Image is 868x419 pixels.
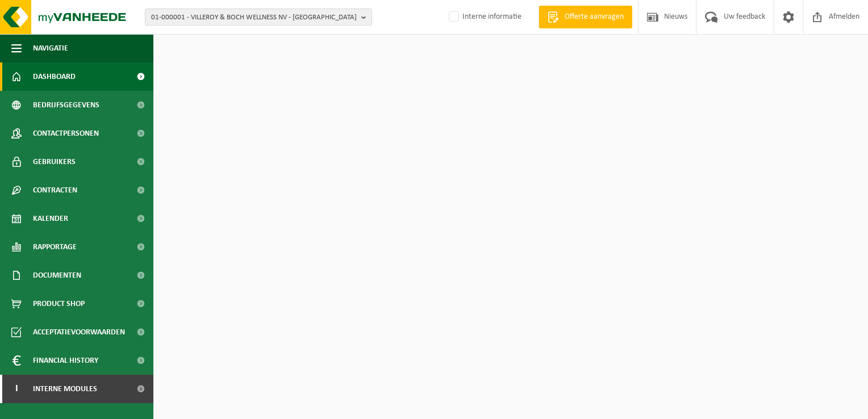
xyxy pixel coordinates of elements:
[33,346,98,375] span: Financial History
[33,375,97,403] span: Interne modules
[33,176,77,204] span: Contracten
[33,34,68,62] span: Navigatie
[33,290,85,318] span: Product Shop
[33,318,125,346] span: Acceptatievoorwaarden
[151,9,357,26] span: 01-000001 - VILLEROY & BOCH WELLNESS NV - [GEOGRAPHIC_DATA]
[145,9,372,26] button: 01-000001 - VILLEROY & BOCH WELLNESS NV - [GEOGRAPHIC_DATA]
[33,233,77,261] span: Rapportage
[562,11,627,23] span: Offerte aanvragen
[33,91,99,119] span: Bedrijfsgegevens
[33,62,76,91] span: Dashboard
[11,375,22,403] span: I
[446,9,521,26] label: Interne informatie
[33,119,99,148] span: Contactpersonen
[33,204,68,233] span: Kalender
[539,6,632,28] a: Offerte aanvragen
[33,261,81,290] span: Documenten
[33,148,76,176] span: Gebruikers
